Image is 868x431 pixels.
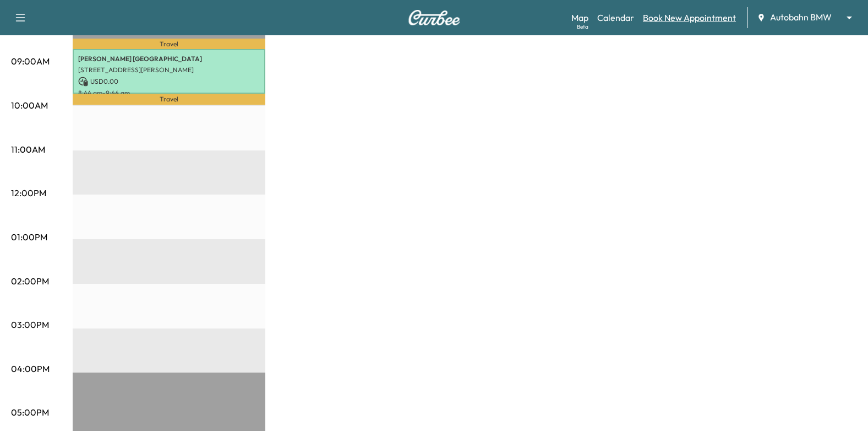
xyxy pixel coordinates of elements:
p: USD 0.00 [78,77,260,87]
p: Travel [73,39,265,49]
p: Travel [73,94,265,105]
a: Book New Appointment [643,11,736,24]
p: 8:44 am - 9:44 am [78,89,260,98]
a: MapBeta [571,11,588,24]
p: 10:00AM [11,99,48,112]
img: Curbee Logo [408,10,461,25]
p: 01:00PM [11,230,47,244]
p: 05:00PM [11,406,49,419]
a: Calendar [597,11,634,24]
p: 11:00AM [11,143,45,156]
span: Autobahn BMW [770,11,832,24]
p: 02:00PM [11,274,49,288]
p: 12:00PM [11,186,46,200]
div: Beta [577,23,588,31]
p: 03:00PM [11,318,49,331]
p: 09:00AM [11,55,50,68]
p: 04:00PM [11,362,50,375]
p: [STREET_ADDRESS][PERSON_NAME] [78,66,260,74]
p: [PERSON_NAME] [GEOGRAPHIC_DATA] [78,55,260,63]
